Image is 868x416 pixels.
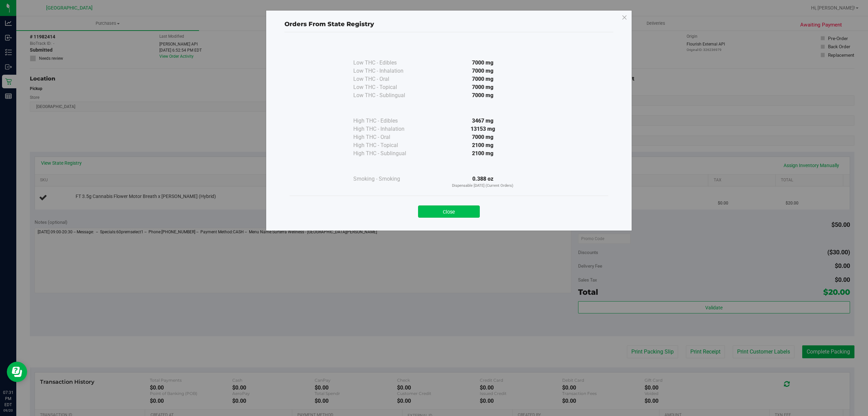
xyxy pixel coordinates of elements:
[353,141,421,149] div: High THC - Topical
[421,125,545,133] div: 13153 mg
[353,125,421,133] div: High THC - Inhalation
[353,149,421,158] div: High THC - Sublingual
[421,149,545,158] div: 2100 mg
[418,205,480,218] button: Close
[421,91,545,100] div: 7000 mg
[353,91,421,100] div: Low THC - Sublingual
[421,183,545,189] p: Dispensable [DATE] (Current Orders)
[421,75,545,83] div: 7000 mg
[284,20,374,28] span: Orders From State Registry
[421,133,545,141] div: 7000 mg
[353,83,421,91] div: Low THC - Topical
[353,67,421,75] div: Low THC - Inhalation
[421,117,545,125] div: 3467 mg
[421,83,545,91] div: 7000 mg
[421,141,545,149] div: 2100 mg
[353,175,421,183] div: Smoking - Smoking
[7,362,27,382] iframe: Resource center
[421,59,545,67] div: 7000 mg
[421,175,545,189] div: 0.388 oz
[353,59,421,67] div: Low THC - Edibles
[353,117,421,125] div: High THC - Edibles
[421,67,545,75] div: 7000 mg
[353,75,421,83] div: Low THC - Oral
[353,133,421,141] div: High THC - Oral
